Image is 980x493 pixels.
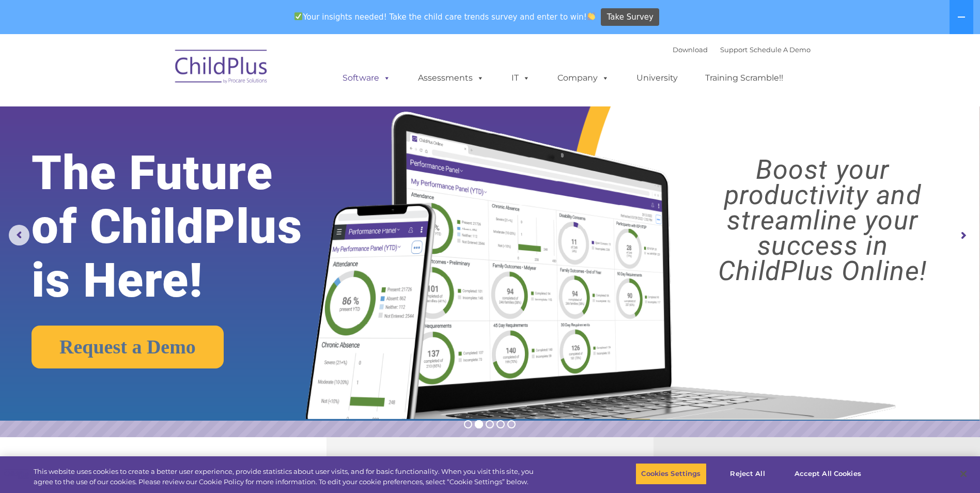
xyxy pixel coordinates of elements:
a: IT [501,68,540,88]
button: Reject All [715,463,780,485]
button: Close [952,463,975,485]
font: | [673,45,811,54]
a: Company [547,68,619,88]
a: Software [332,68,401,88]
button: Accept All Cookies [789,463,867,485]
button: Cookies Settings [635,463,706,485]
span: Your insights needed! Take the child care trends survey and enter to win! [290,7,600,27]
rs-layer: Boost your productivity and streamline your success in ChildPlus Online! [677,157,968,284]
img: ✅ [294,12,302,20]
a: Training Scramble!! [695,68,794,88]
img: 👏 [587,12,595,20]
a: Take Survey [601,8,659,26]
a: Assessments [408,68,494,88]
a: Support [720,45,748,54]
span: Phone number [144,111,188,118]
span: Take Survey [607,8,654,26]
a: Schedule A Demo [750,45,811,54]
a: University [626,68,688,88]
a: Request a Demo [32,326,224,368]
img: ChildPlus by Procare Solutions [170,42,273,94]
span: Last name [144,68,175,76]
rs-layer: The Future of ChildPlus is Here! [32,146,345,307]
div: This website uses cookies to create a better user experience, provide statistics about user visit... [34,467,539,487]
a: Download [673,45,708,54]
